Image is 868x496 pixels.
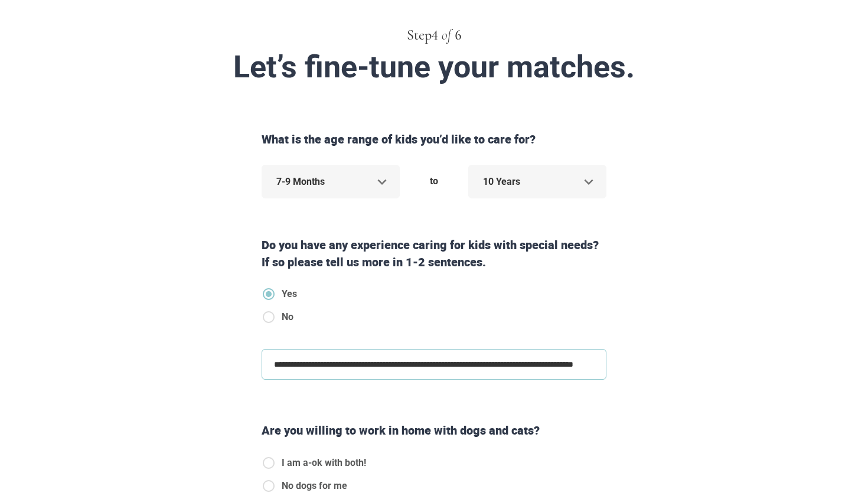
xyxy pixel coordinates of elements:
[404,165,464,198] div: to
[468,165,606,198] div: 10 Years
[257,237,611,270] div: Do you have any experience caring for kids with special needs? If so please tell us more in 1-2 s...
[155,50,713,84] div: Let’s fine-tune your matches.
[262,165,400,198] div: 7-9 Months
[282,456,366,470] span: I am a-ok with both!
[132,25,736,45] div: Step 4 6
[262,287,306,333] div: specialNeeds
[257,131,611,148] div: What is the age range of kids you’d like to care for?
[282,310,293,324] span: No
[282,287,297,301] span: Yes
[257,422,611,439] div: Are you willing to work in home with dogs and cats?
[282,479,347,493] span: No dogs for me
[442,28,451,43] span: of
